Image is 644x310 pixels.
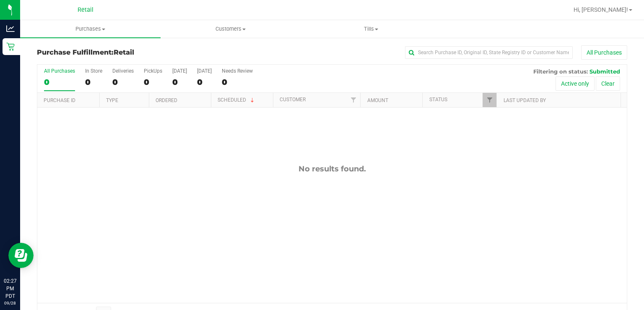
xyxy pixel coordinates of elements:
[144,68,162,74] div: PickUps
[4,300,16,306] p: 09/28
[37,49,234,56] h3: Purchase Fulfillment:
[44,68,75,74] div: All Purchases
[144,77,162,87] div: 0
[346,93,360,107] a: Filter
[197,68,212,74] div: [DATE]
[85,77,102,87] div: 0
[596,76,620,91] button: Clear
[280,97,306,102] a: Customer
[504,97,546,103] a: Last Updated By
[106,97,118,103] a: Type
[429,97,447,102] a: Status
[44,77,75,87] div: 0
[301,25,441,33] span: Tills
[222,68,253,74] div: Needs Review
[20,20,161,38] a: Purchases
[172,77,187,87] div: 0
[222,77,253,87] div: 0
[37,164,627,173] div: No results found.
[574,6,628,13] span: Hi, [PERSON_NAME]!
[156,97,177,103] a: Ordered
[161,20,301,38] a: Customers
[78,6,93,13] span: Retail
[581,45,627,60] button: All Purchases
[197,77,212,87] div: 0
[44,97,75,103] a: Purchase ID
[533,68,588,75] span: Filtering on status:
[114,48,134,56] span: Retail
[6,24,15,33] inline-svg: Analytics
[4,277,16,300] p: 02:27 PM PDT
[405,46,573,59] input: Search Purchase ID, Original ID, State Registry ID or Customer Name...
[20,25,161,33] span: Purchases
[367,97,388,103] a: Amount
[483,93,496,107] a: Filter
[112,77,134,87] div: 0
[85,68,102,74] div: In Store
[112,68,134,74] div: Deliveries
[556,76,595,91] button: Active only
[218,97,256,103] a: Scheduled
[172,68,187,74] div: [DATE]
[6,42,15,51] inline-svg: Retail
[589,68,620,75] span: Submitted
[8,243,34,268] iframe: Resource center
[301,20,441,38] a: Tills
[161,25,301,33] span: Customers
